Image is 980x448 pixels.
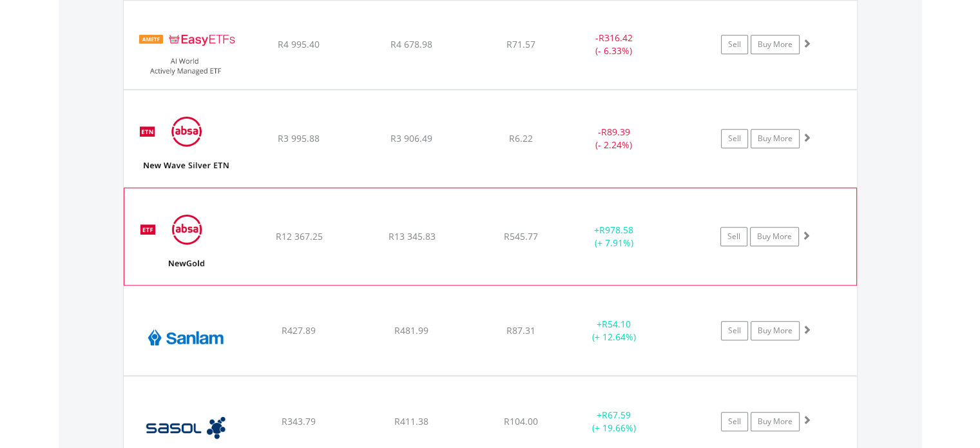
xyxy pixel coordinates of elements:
[751,129,800,148] a: Buy More
[388,230,435,242] span: R13 345.83
[504,415,538,427] span: R104.00
[751,412,800,431] a: Buy More
[506,324,535,336] span: R87.31
[394,324,428,336] span: R481.99
[130,302,241,372] img: EQU.ZA.SLM.png
[282,324,316,336] span: R427.89
[602,318,631,330] span: R54.10
[721,129,748,148] a: Sell
[599,224,633,236] span: R978.58
[131,204,242,282] img: EQU.ZA.GLD.png
[390,38,432,50] span: R4 678.98
[751,321,800,340] a: Buy More
[599,32,633,44] span: R316.42
[750,227,799,246] a: Buy More
[394,415,428,427] span: R411.38
[130,17,241,86] img: EQU.ZA.EASYAI.png
[278,132,320,144] span: R3 995.88
[565,224,662,249] div: + (+ 7.91%)
[721,35,748,54] a: Sell
[751,35,800,54] a: Buy More
[506,38,535,50] span: R71.57
[278,38,320,50] span: R4 995.40
[130,106,241,184] img: EQU.ZA.NEWSLV.png
[566,318,663,344] div: + (+ 12.64%)
[721,321,748,340] a: Sell
[566,126,663,151] div: - (- 2.24%)
[509,132,533,144] span: R6.22
[721,412,748,431] a: Sell
[390,132,432,144] span: R3 906.49
[602,409,631,421] span: R67.59
[601,126,630,138] span: R89.39
[566,32,663,57] div: - (- 6.33%)
[720,227,747,246] a: Sell
[504,230,538,242] span: R545.77
[566,409,663,434] div: + (+ 19.66%)
[275,230,322,242] span: R12 367.25
[282,415,316,427] span: R343.79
